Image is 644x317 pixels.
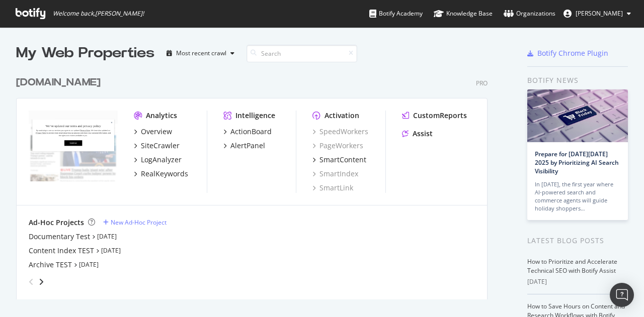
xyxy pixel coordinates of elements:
div: angle-right [38,277,45,287]
div: [DATE] [527,277,628,286]
img: Prepare for Black Friday 2025 by Prioritizing AI Search Visibility [527,89,628,142]
a: Content Index TEST [29,246,94,256]
a: Overview [134,127,172,137]
div: CustomReports [413,111,467,121]
div: LogAnalyzer [141,155,182,165]
div: SmartContent [319,155,366,165]
a: Botify Chrome Plugin [527,48,608,58]
div: AlertPanel [230,141,265,151]
a: Assist [402,129,433,139]
button: [PERSON_NAME] [555,6,639,22]
a: ActionBoard [223,127,272,137]
button: Most recent crawl [163,45,238,61]
a: [DATE] [101,246,121,255]
a: AlertPanel [223,141,265,151]
div: Botify Academy [369,9,423,19]
div: Open Intercom Messenger [610,283,634,307]
a: SpeedWorkers [312,127,368,137]
a: [DOMAIN_NAME] [16,75,105,90]
div: ActionBoard [230,127,272,137]
div: Pro [476,79,488,87]
span: Adam Lawley [576,9,623,18]
div: Assist [413,129,433,139]
a: PageWorkers [312,141,363,151]
div: In [DATE], the first year where AI-powered search and commerce agents will guide holiday shoppers… [535,180,620,213]
div: [DOMAIN_NAME] [16,75,101,90]
a: [DATE] [97,232,117,241]
a: SmartContent [312,155,366,165]
a: LogAnalyzer [134,155,182,165]
div: Overview [141,127,172,137]
a: Documentary Test [29,232,90,242]
a: Archive TEST [29,260,72,270]
div: Ad-Hoc Projects [29,218,84,228]
div: Knowledge Base [434,9,493,19]
input: Search [247,45,357,62]
img: www.bbc.com [29,111,118,182]
a: SmartIndex [312,169,358,179]
div: SiteCrawler [141,141,180,151]
div: New Ad-Hoc Project [111,218,167,227]
div: Latest Blog Posts [527,235,628,246]
div: My Web Properties [16,43,154,63]
a: RealKeywords [134,169,188,179]
span: Welcome back, [PERSON_NAME] ! [53,10,144,18]
a: Prepare for [DATE][DATE] 2025 by Prioritizing AI Search Visibility [535,150,619,175]
a: How to Prioritize and Accelerate Technical SEO with Botify Assist [527,257,617,275]
div: Organizations [504,9,555,19]
div: Botify news [527,75,628,86]
div: Activation [325,111,359,121]
a: New Ad-Hoc Project [103,218,167,227]
a: SmartLink [312,183,353,193]
a: SiteCrawler [134,141,180,151]
div: angle-left [25,274,38,290]
div: Botify Chrome Plugin [537,48,608,58]
a: CustomReports [402,111,467,121]
div: Intelligence [235,111,275,121]
a: [DATE] [79,260,99,269]
div: Analytics [146,111,177,121]
div: Most recent crawl [176,50,226,56]
div: grid [16,63,496,299]
div: RealKeywords [141,169,188,179]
